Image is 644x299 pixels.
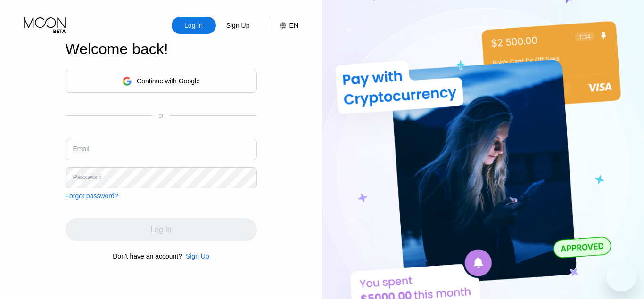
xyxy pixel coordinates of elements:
[216,17,260,34] div: Sign Up
[113,252,182,260] div: Don't have an account?
[289,22,298,29] div: EN
[66,192,118,200] div: Forgot password?
[186,252,209,260] div: Sign Up
[172,17,216,34] div: Log In
[183,21,204,30] div: Log In
[66,70,257,93] div: Continue with Google
[73,173,102,181] div: Password
[158,113,164,119] div: or
[225,21,251,30] div: Sign Up
[73,145,90,153] div: Email
[182,252,209,260] div: Sign Up
[137,77,200,85] div: Continue with Google
[66,40,257,58] div: Welcome back!
[606,261,636,291] iframe: Button to launch messaging window
[270,17,298,34] div: EN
